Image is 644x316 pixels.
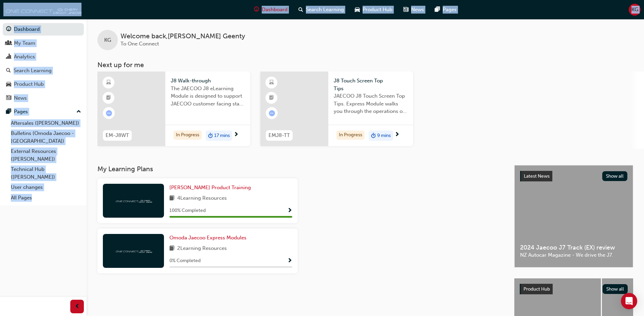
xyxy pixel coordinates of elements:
a: Dashboard [3,23,84,36]
h3: My Learning Plans [97,165,503,173]
a: car-iconProduct Hub [349,3,398,17]
span: The JAECOO J8 eLearning Module is designed to support JAECOO customer facing staff with the produ... [171,85,245,108]
a: Analytics [3,51,84,63]
span: JAECOO J8 Touch Screen Top Tips. Express Module walks you through the operations of the J8 touch ... [334,92,408,115]
a: Product HubShow all [520,284,628,295]
span: people-icon [6,40,11,46]
img: oneconnect [3,3,81,16]
span: 2 Learning Resources [177,244,227,253]
button: Pages [3,105,84,118]
span: car-icon [355,5,360,14]
span: Show Progress [287,208,292,214]
span: 4 Learning Resources [177,194,227,203]
span: learningRecordVerb_ATTEMPT-icon [106,110,112,116]
div: Search Learning [14,67,52,75]
span: learningRecordVerb_ATTEMPT-icon [269,110,275,116]
div: Pages [14,108,28,116]
img: oneconnect [115,197,152,204]
button: Show all [602,171,628,181]
span: guage-icon [6,26,11,33]
span: Pages [443,6,457,14]
button: Show all [603,284,628,294]
a: My Team [3,37,84,50]
span: up-icon [76,107,81,116]
a: EM-J8WTJ8 Walk-throughThe JAECOO J8 eLearning Module is designed to support JAECOO customer facin... [97,72,250,146]
span: search-icon [6,68,11,74]
span: To One Connect [121,41,159,47]
h3: Next up for me [87,61,644,69]
span: news-icon [403,5,408,14]
div: My Team [14,39,35,47]
span: News [411,6,424,14]
span: next-icon [394,132,400,138]
span: learningResourceType_ELEARNING-icon [106,78,111,87]
a: User changes [8,182,84,193]
span: Search Learning [306,6,344,14]
a: Omoda Jaecoo Express Modules [169,234,249,242]
span: 9 mins [377,132,391,140]
div: In Progress [336,131,365,140]
a: Latest NewsShow all [520,171,627,182]
span: 17 mins [214,132,230,140]
span: [PERSON_NAME] Product Training [169,184,251,191]
span: book-icon [169,194,174,203]
a: EMJ8-TTJ8 Touch Screen Top TipsJAECOO J8 Touch Screen Top Tips. Express Module walks you through ... [260,72,413,146]
span: 2024 Jaecoo J7 Track (EX) review [520,244,627,252]
a: [PERSON_NAME] Product Training [169,184,254,192]
span: car-icon [6,81,11,87]
span: Product Hub [363,6,392,14]
span: booktick-icon [106,94,111,102]
a: All Pages [8,193,84,203]
span: EMJ8-TT [269,132,290,139]
a: News [3,92,84,104]
span: J8 Walk-through [171,77,245,85]
span: pages-icon [6,109,11,115]
span: learningResourceType_ELEARNING-icon [269,78,274,87]
img: oneconnect [115,248,152,254]
span: EM-J8WT [106,132,129,139]
span: chart-icon [6,54,11,60]
div: Product Hub [14,80,44,88]
span: duration-icon [208,131,213,140]
a: Bulletins (Omoda Jaecoo - [GEOGRAPHIC_DATA]) [8,128,84,146]
a: External Resources ([PERSON_NAME]) [8,146,84,164]
span: J8 Touch Screen Top Tips [334,77,408,92]
span: NZ Autocar Magazine - We drive the J7. [520,251,627,259]
span: 100 % Completed [169,207,206,215]
button: Show Progress [287,257,292,265]
a: guage-iconDashboard [249,3,293,17]
span: prev-icon [75,302,80,311]
span: KG [104,36,111,44]
a: news-iconNews [398,3,429,17]
span: search-icon [298,5,303,14]
a: Search Learning [3,64,84,77]
button: DashboardMy TeamAnalyticsSearch LearningProduct HubNews [3,22,84,105]
span: news-icon [6,95,11,101]
button: KG [629,4,641,16]
span: Dashboard [262,6,288,14]
div: In Progress [173,131,202,140]
span: Show Progress [287,258,292,264]
span: next-icon [234,132,239,138]
a: Technical Hub ([PERSON_NAME]) [8,164,84,182]
span: Welcome back , [PERSON_NAME] Geenty [121,33,245,40]
div: News [14,94,27,102]
span: pages-icon [435,5,440,14]
span: Product Hub [523,286,550,292]
a: Product Hub [3,78,84,91]
button: Show Progress [287,206,292,215]
a: pages-iconPages [429,3,462,17]
a: search-iconSearch Learning [293,3,349,17]
a: Aftersales ([PERSON_NAME]) [8,118,84,129]
div: Open Intercom Messenger [621,293,637,309]
div: Analytics [14,53,35,61]
span: 0 % Completed [169,257,201,265]
span: booktick-icon [269,94,274,102]
span: KG [631,6,638,14]
span: book-icon [169,244,174,253]
span: Latest News [524,173,550,179]
span: duration-icon [371,131,376,140]
span: guage-icon [254,5,259,14]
